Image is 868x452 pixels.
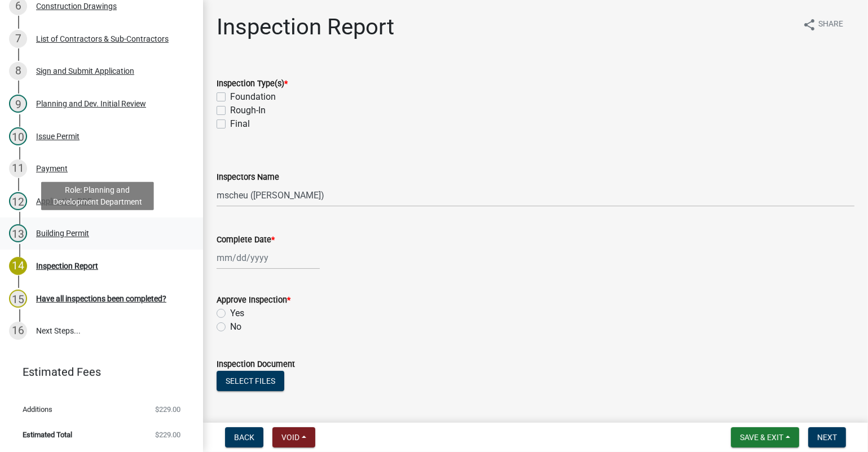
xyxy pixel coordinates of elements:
button: Back [225,427,263,447]
button: Void [272,427,315,447]
span: Back [234,433,254,442]
label: Inspectors Name [217,174,279,181]
i: share [803,18,816,32]
label: No [230,320,241,334]
div: 9 [9,95,27,113]
div: Building Permit [36,229,89,237]
div: Application PDF [36,197,92,205]
label: Inspection Type(s) [217,80,288,88]
div: Role: Planning and Development Department [41,181,154,210]
label: Yes [230,307,244,320]
span: $229.00 [155,431,180,438]
span: Void [281,433,299,442]
div: 7 [9,30,27,48]
span: Share [818,18,843,32]
div: Have all inspections been completed? [36,295,166,303]
label: Approve Inspection [217,296,290,304]
div: 8 [9,62,27,80]
span: Additions [23,406,52,413]
div: Construction Drawings [36,2,117,10]
label: Rough-In [230,104,266,117]
div: Inspection Report [36,262,98,270]
span: $229.00 [155,406,180,413]
div: 16 [9,322,27,340]
input: mm/dd/yyyy [217,246,320,269]
span: Next [817,433,837,442]
h1: Inspection Report [217,14,394,41]
div: 10 [9,127,27,145]
label: Final [230,117,250,131]
label: Foundation [230,90,276,104]
button: Next [808,427,846,447]
button: Save & Exit [731,427,799,447]
div: 15 [9,290,27,308]
button: shareShare [794,14,852,36]
div: Sign and Submit Application [36,67,134,75]
div: Payment [36,165,68,172]
div: 12 [9,192,27,210]
label: Complete Date [217,236,275,244]
a: Estimated Fees [9,361,185,383]
span: Estimated Total [23,431,72,438]
span: Save & Exit [740,433,783,442]
div: 13 [9,224,27,242]
div: List of Contractors & Sub-Contractors [36,35,169,43]
div: Planning and Dev. Initial Review [36,100,146,108]
label: Inspection Document [217,361,295,369]
div: 14 [9,257,27,275]
div: Issue Permit [36,132,80,140]
button: Select files [217,371,284,391]
div: 11 [9,159,27,178]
